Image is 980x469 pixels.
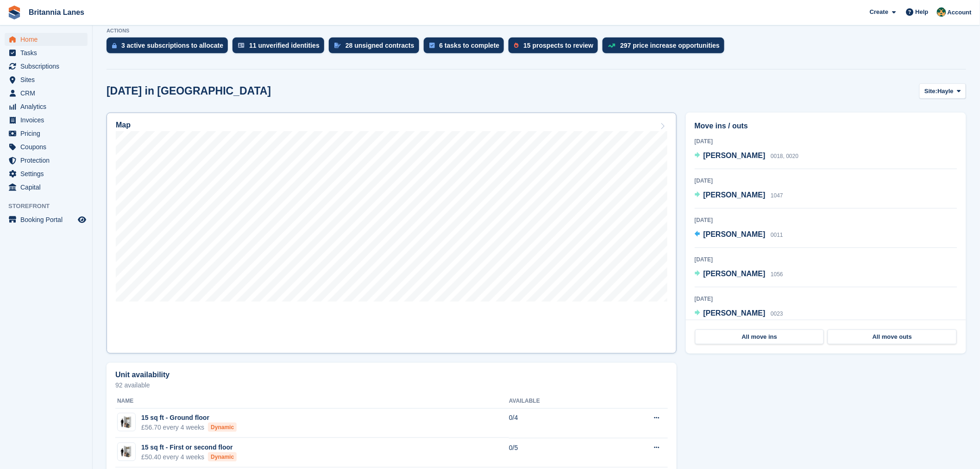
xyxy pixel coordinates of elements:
[115,394,509,409] th: Name
[938,87,954,96] span: Hayle
[771,311,783,317] span: 0023
[20,33,76,46] span: Home
[107,113,677,354] a: Map
[25,5,88,20] a: Britannia Lanes
[5,33,88,46] a: menu
[919,83,966,99] button: Site: Hayle
[870,7,888,17] span: Create
[8,202,92,211] span: Storefront
[828,330,957,344] a: All move outs
[695,216,957,224] div: [DATE]
[208,452,237,462] div: Dynamic
[509,438,607,468] td: 0/5
[20,114,76,127] span: Invoices
[141,423,237,432] div: £56.70 every 4 weeks
[695,229,783,241] a: [PERSON_NAME] 0011
[424,38,509,58] a: 6 tasks to complete
[5,100,88,113] a: menu
[346,42,415,49] div: 28 unsigned contracts
[115,371,170,379] h2: Unit availability
[107,38,232,58] a: 3 active subscriptions to allocate
[121,42,223,49] div: 3 active subscriptions to allocate
[916,7,929,17] span: Help
[695,308,783,320] a: [PERSON_NAME] 0023
[429,43,435,48] img: task-75834270c22a3079a89374b754ae025e5fb1db73e45f91037f5363f120a921f8.svg
[948,8,972,17] span: Account
[5,127,88,140] a: menu
[20,127,76,140] span: Pricing
[5,140,88,153] a: menu
[232,38,329,58] a: 11 unverified identities
[238,43,245,48] img: verify_identity-adf6edd0f0f0b5bbfe63781bf79b02c33cf7c696d77639b501bdc392416b5a36.svg
[771,232,783,238] span: 0011
[20,73,76,86] span: Sites
[115,382,668,388] p: 92 available
[208,423,237,432] div: Dynamic
[5,213,88,226] a: menu
[5,154,88,167] a: menu
[620,42,720,49] div: 297 price increase opportunities
[118,416,135,429] img: 15-sqft-unit.jpg
[771,153,798,159] span: 0018, 0020
[695,150,799,162] a: [PERSON_NAME] 0018, 0020
[5,73,88,86] a: menu
[20,87,76,100] span: CRM
[509,38,603,58] a: 15 prospects to review
[695,137,957,146] div: [DATE]
[509,408,607,438] td: 0/4
[523,42,593,49] div: 15 prospects to review
[7,6,21,19] img: stora-icon-8386f47178a22dfd0bd8f6a31ec36ba5ce8667c1dd55bd0f319d3a0aa187defe.svg
[695,120,957,132] h2: Move ins / outs
[695,177,957,185] div: [DATE]
[20,100,76,113] span: Analytics
[771,192,783,199] span: 1047
[20,154,76,167] span: Protection
[141,413,237,423] div: 15 sq ft - Ground floor
[116,121,131,129] h2: Map
[107,28,966,34] p: ACTIONS
[695,330,824,344] a: All move ins
[5,167,88,180] a: menu
[695,255,957,264] div: [DATE]
[608,44,616,48] img: price_increase_opportunities-93ffe204e8149a01c8c9dc8f82e8f89637d9d84a8eef4429ea346261dce0b2c0.svg
[20,46,76,59] span: Tasks
[937,7,946,17] img: Nathan Kellow
[5,87,88,100] a: menu
[695,295,957,303] div: [DATE]
[5,181,88,194] a: menu
[20,140,76,153] span: Coupons
[695,190,783,202] a: [PERSON_NAME] 1047
[5,46,88,59] a: menu
[20,181,76,194] span: Capital
[509,394,607,409] th: Available
[118,445,135,459] img: 15-sqft-unit.jpg
[76,214,88,225] a: Preview store
[334,43,341,48] img: contract_signature_icon-13c848040528278c33f63329250d36e43548de30e8caae1d1a13099fd9432cc5.svg
[771,271,783,278] span: 1056
[141,452,237,462] div: £50.40 every 4 weeks
[603,38,729,58] a: 297 price increase opportunities
[141,443,237,452] div: 15 sq ft - First or second floor
[112,43,117,49] img: active_subscription_to_allocate_icon-d502201f5373d7db506a760aba3b589e785aa758c864c3986d89f69b8ff3...
[924,87,937,96] span: Site:
[440,42,500,49] div: 6 tasks to complete
[20,60,76,73] span: Subscriptions
[704,309,766,317] span: [PERSON_NAME]
[695,268,783,280] a: [PERSON_NAME] 1056
[704,270,766,278] span: [PERSON_NAME]
[514,43,519,48] img: prospect-51fa495bee0391a8d652442698ab0144808aea92771e9ea1ae160a38d050c398.svg
[329,38,424,58] a: 28 unsigned contracts
[249,42,320,49] div: 11 unverified identities
[704,230,766,238] span: [PERSON_NAME]
[704,152,766,159] span: [PERSON_NAME]
[704,191,766,199] span: [PERSON_NAME]
[5,60,88,73] a: menu
[107,85,271,97] h2: [DATE] in [GEOGRAPHIC_DATA]
[5,114,88,127] a: menu
[20,167,76,180] span: Settings
[20,213,76,226] span: Booking Portal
